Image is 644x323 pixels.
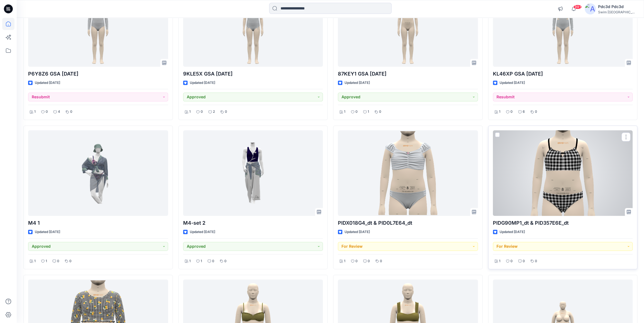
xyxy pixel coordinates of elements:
p: M4 1 [28,219,168,227]
p: 0 [57,258,59,264]
p: 1 [201,258,202,264]
p: 0 [201,109,203,115]
p: KL46XP GSA [DATE] [493,70,633,78]
a: PIDG90MP1_dt & PID357E6E_dt [493,130,633,216]
p: 1 [46,258,47,264]
p: M4-set 2 [183,219,323,227]
p: 0 [535,109,537,115]
p: Updated [DATE] [345,229,370,235]
p: Updated [DATE] [500,229,525,235]
p: 1 [34,109,36,115]
p: 1 [344,109,345,115]
p: 6 [523,109,525,115]
p: 0 [46,109,48,115]
p: PIDG90MP1_dt & PID357E6E_dt [493,219,633,227]
p: 0 [379,109,381,115]
p: 1 [189,258,191,264]
p: Updated [DATE] [500,80,525,86]
p: P6Y8Z6 GSA [DATE] [28,70,168,78]
p: 0 [380,258,382,264]
p: 0 [510,258,513,264]
a: PIDX018G4_dt & PID0L7E64_dt [338,130,478,216]
p: 0 [69,258,72,264]
p: Updated [DATE] [345,80,370,86]
p: Updated [DATE] [190,80,215,86]
p: 2 [213,109,215,115]
p: 0 [510,109,513,115]
p: Updated [DATE] [35,229,60,235]
div: Swim [GEOGRAPHIC_DATA] [598,10,637,14]
p: PIDX018G4_dt & PID0L7E64_dt [338,219,478,227]
p: 0 [523,258,525,264]
p: 1 [34,258,36,264]
p: Updated [DATE] [190,229,215,235]
p: 1 [344,258,345,264]
p: 0 [355,258,358,264]
p: 0 [535,258,537,264]
p: 1 [189,109,191,115]
p: 0 [355,109,358,115]
img: avatar [585,3,596,14]
p: 1 [499,258,500,264]
p: 0 [225,109,227,115]
p: 9KLE5X GSA [DATE] [183,70,323,78]
p: 1 [368,109,369,115]
div: Pdc3d Pdc3d [598,3,637,10]
p: 0 [70,109,72,115]
a: M4 1 [28,130,168,216]
p: 0 [224,258,227,264]
p: 0 [212,258,214,264]
p: 4 [58,109,60,115]
span: 99+ [573,5,582,9]
p: Updated [DATE] [35,80,60,86]
p: 0 [368,258,370,264]
p: 1 [499,109,500,115]
p: 87KEY1 GSA [DATE] [338,70,478,78]
a: M4-set 2 [183,130,323,216]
